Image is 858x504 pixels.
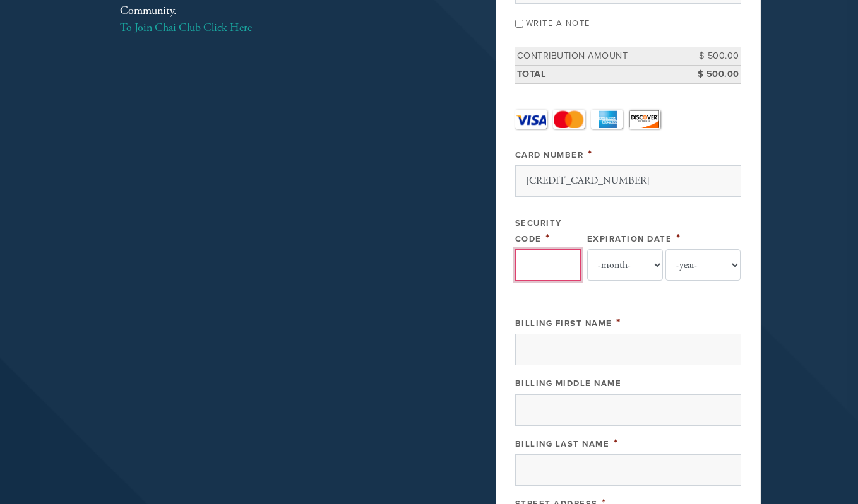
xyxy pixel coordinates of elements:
span: This field is required. [545,231,551,245]
td: $ 500.00 [684,65,741,83]
span: This field is required. [588,147,593,161]
label: Write a note [526,18,590,28]
label: Card Number [515,150,584,160]
select: Expiration Date year [665,249,741,281]
a: To Join Chai Club Click Here [120,20,252,35]
label: Billing First Name [515,319,612,329]
label: Expiration Date [587,234,672,244]
span: This field is required. [616,315,621,329]
label: Security Code [515,218,562,244]
td: $ 500.00 [684,47,741,66]
span: This field is required. [614,436,619,450]
a: MasterCard [553,110,585,129]
td: Total [515,65,684,83]
span: This field is required. [676,231,681,245]
a: Amex [591,110,623,129]
label: Billing Middle Name [515,378,622,389]
td: Contribution Amount [515,47,684,66]
label: Billing Last Name [515,439,610,449]
select: Expiration Date month [587,249,663,281]
a: Discover [629,110,660,129]
a: Visa [515,110,547,129]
